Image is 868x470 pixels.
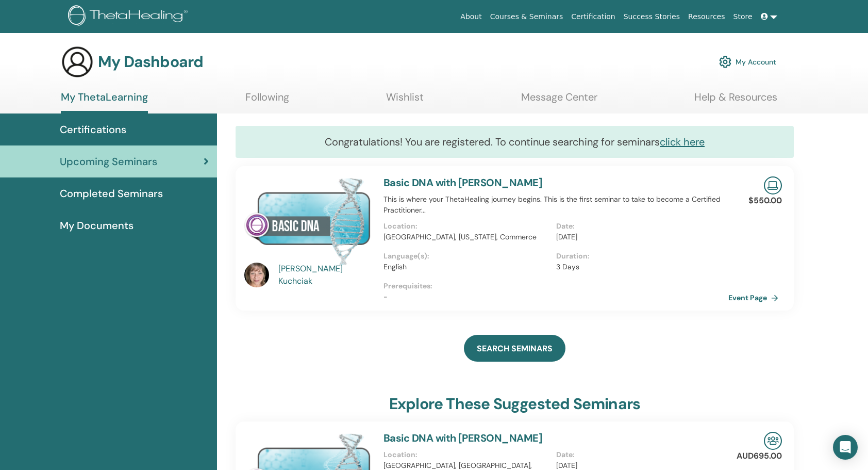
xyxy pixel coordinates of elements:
[60,154,157,169] span: Upcoming Seminars
[278,263,374,287] a: [PERSON_NAME] Kuchciak
[729,7,757,26] a: Store
[383,431,542,445] a: Basic DNA with [PERSON_NAME]
[383,232,550,242] p: [GEOGRAPHIC_DATA], [US_STATE], Commerce
[833,435,858,460] div: Open Intercom Messenger
[556,232,723,242] p: [DATE]
[719,53,731,71] img: cog.svg
[60,122,126,137] span: Certifications
[567,7,619,26] a: Certification
[60,218,133,233] span: My Documents
[728,290,782,305] a: Event Page
[521,91,597,111] a: Message Center
[764,432,782,450] img: In-Person Seminar
[383,262,550,272] p: English
[386,91,424,111] a: Wishlist
[764,176,782,195] img: Live Online Seminar
[556,262,723,272] p: 3 Days
[60,186,163,201] span: Completed Seminars
[389,395,640,413] h3: explore these suggested seminars
[383,449,550,460] p: Location :
[244,176,371,266] img: Basic DNA
[719,51,776,73] a: My Account
[383,194,728,216] p: This is where your ThetaHealing journey begins. This is the first seminar to take to become a Cer...
[556,251,723,262] p: Duration :
[456,7,486,26] a: About
[737,450,782,462] p: AUD695.00
[61,91,148,114] a: My ThetaLearning
[236,126,794,158] div: Congratulations! You are registered. To continue searching for seminars
[556,449,723,460] p: Date :
[556,221,723,232] p: Date :
[486,7,567,26] a: Courses & Seminars
[98,53,203,71] h3: My Dashboard
[383,221,550,232] p: Location :
[477,343,553,354] span: SEARCH SEMINARS
[694,91,777,111] a: Help & Resources
[620,7,684,26] a: Success Stories
[464,335,565,362] a: SEARCH SEMINARS
[383,251,550,262] p: Language(s) :
[383,176,542,189] a: Basic DNA with [PERSON_NAME]
[61,45,94,78] img: generic-user-icon.jpg
[244,263,269,287] img: default.jpg
[684,7,729,26] a: Resources
[68,5,191,28] img: logo.png
[383,291,728,302] p: -
[245,91,289,111] a: Following
[660,135,705,149] a: click here
[383,281,728,291] p: Prerequisites :
[748,195,782,207] p: $550.00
